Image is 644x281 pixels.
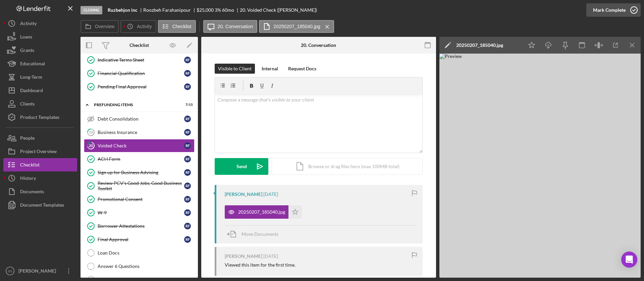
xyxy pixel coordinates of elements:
[3,70,77,84] button: Long-Term
[225,205,302,219] button: 20250207_185040.jpg
[215,64,255,74] button: Visible to Client
[98,130,184,135] div: Business Insurance
[3,111,77,124] button: Product Templates
[80,6,102,14] div: Closing
[98,181,184,191] div: Review PCV's Good Jobs, Good Business Toolkit
[184,57,191,63] div: R F
[84,152,195,166] a: ACH FormRF
[158,20,196,33] button: Checklist
[225,192,262,197] div: [PERSON_NAME]
[84,260,195,273] a: Answer 6 Questions
[89,130,93,134] tspan: 19
[456,43,503,48] div: 20250207_185040.jpg
[184,169,191,176] div: R F
[98,71,184,76] div: Financial Qualification
[225,226,285,242] button: Move Documents
[20,84,43,99] div: Dashboard
[129,43,149,48] div: Checklist
[288,64,316,74] div: Request Docs
[3,145,77,158] button: Project Overview
[98,156,184,162] div: ACH Form
[20,158,40,173] div: Checklist
[439,54,641,278] img: Preview
[172,24,192,29] label: Checklist
[3,198,77,212] button: Document Templates
[184,196,191,203] div: R F
[184,129,191,136] div: R F
[218,24,253,29] label: 20. Conversation
[586,3,641,17] button: Mark Complete
[84,53,195,67] a: Indicative Terms SheetRF
[3,84,77,97] button: Dashboard
[3,44,77,57] button: Grants
[98,223,184,229] div: Borrower Attestations
[84,233,195,246] a: Final ApprovalRF
[98,84,184,89] div: Pending Final Approval
[137,24,152,29] label: Activity
[218,64,252,74] div: Visible to Client
[222,7,234,13] div: 60 mo
[184,236,191,243] div: R F
[17,264,60,279] div: [PERSON_NAME]
[20,30,32,45] div: Loans
[84,166,195,179] a: Sign up for Business AdvisingRF
[84,206,195,219] a: W-9RF
[84,126,195,139] a: 19Business InsuranceRF
[120,20,156,33] button: Activity
[84,139,195,152] a: 20Voided CheckRF
[593,3,626,17] div: Mark Complete
[98,197,184,202] div: Promotional Consent
[184,209,191,216] div: R F
[184,83,191,90] div: R F
[8,269,12,273] text: SS
[20,70,42,85] div: Long-Term
[84,179,195,193] a: Review PCV's Good Jobs, Good Business ToolkitRF
[262,64,278,74] div: Internal
[263,192,278,197] time: 2025-10-03 21:26
[273,24,320,29] label: 20250207_185040.jpg
[94,103,176,107] div: Prefunding Items
[225,262,296,268] div: Viewed this item for the first time.
[20,185,44,200] div: Documents
[215,158,268,175] button: Send
[621,252,637,268] div: Open Intercom Messenger
[184,142,191,149] div: R F
[20,57,45,72] div: Educational
[240,7,317,13] div: 20. Voided Check ([PERSON_NAME])
[98,237,184,242] div: Final Approval
[3,158,77,171] button: Checklist
[98,264,194,269] div: Answer 6 Questions
[263,254,278,259] time: 2025-09-17 02:03
[236,158,247,175] div: Send
[3,57,77,70] button: Educational
[20,17,37,32] div: Activity
[20,44,34,59] div: Grants
[98,143,184,148] div: Voided Check
[238,209,285,215] div: 20250207_185040.jpg
[184,70,191,77] div: R F
[3,185,77,198] button: Documents
[89,143,93,148] tspan: 20
[203,20,258,33] button: 20. Conversation
[3,131,77,145] button: People
[20,111,59,126] div: Product Templates
[3,30,77,44] a: Loans
[98,250,194,256] div: Loan Docs
[184,223,191,229] div: R F
[84,112,195,126] a: Debt ConsolidationRF
[80,20,119,33] button: Overview
[84,67,195,80] a: Financial QualificationRF
[285,64,320,74] button: Request Docs
[20,97,35,112] div: Clients
[3,97,77,111] button: Clients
